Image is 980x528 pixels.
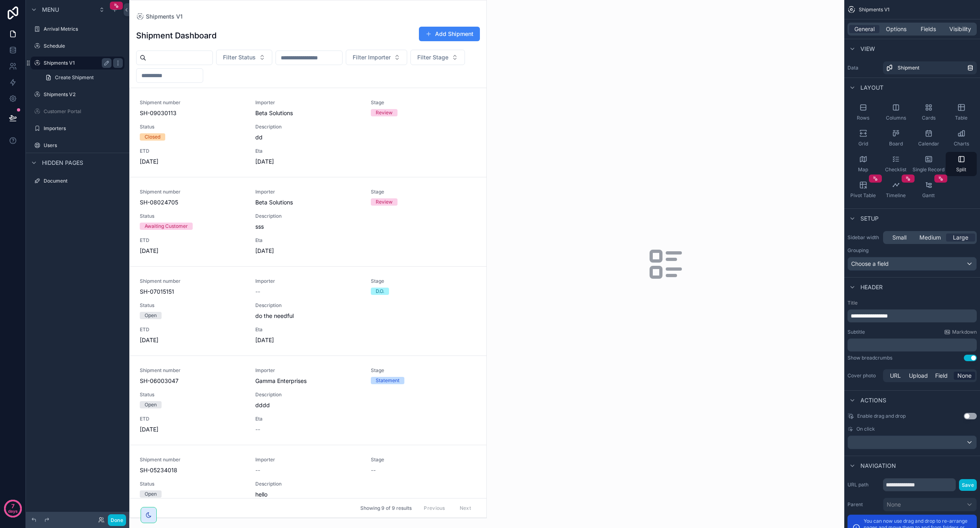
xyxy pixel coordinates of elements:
[860,215,879,223] span: Setup
[42,6,59,14] span: Menu
[913,166,944,173] span: Single Record
[956,166,966,173] span: Split
[848,482,880,488] label: URL path
[848,65,880,71] label: Data
[854,25,875,33] span: General
[860,84,883,92] span: Layout
[919,233,941,242] span: Medium
[913,152,944,176] button: Single Record
[848,100,879,124] button: Rows
[31,23,124,36] a: Arrival Metrics
[858,166,868,173] span: Map
[955,115,967,121] span: Table
[959,479,977,491] button: Save
[31,57,124,69] a: Shipments V1
[848,178,879,202] button: Pivot Table
[44,26,123,32] label: Arrival Metrics
[848,257,976,270] div: Choose a field
[886,192,906,199] span: Timeline
[913,100,944,124] button: Cards
[8,505,18,517] p: days
[848,329,865,335] label: Subtitle
[890,372,901,380] span: URL
[848,501,880,508] label: Parent
[953,233,968,242] span: Large
[848,257,977,271] button: Choose a field
[949,25,971,33] span: Visibility
[44,142,123,149] label: Users
[946,152,977,176] button: Split
[952,329,977,335] span: Markdown
[883,498,977,511] button: None
[55,74,94,81] span: Create Shipment
[922,192,935,199] span: Gantt
[44,43,123,49] label: Schedule
[11,502,15,510] p: 7
[848,355,892,361] div: Show breadcrumbs
[856,426,875,432] span: On click
[44,178,123,184] label: Document
[909,372,928,380] span: Upload
[31,122,124,135] a: Importers
[859,6,890,13] span: Shipments V1
[918,141,939,147] span: Calendar
[31,88,124,101] a: Shipments V2
[860,462,896,470] span: Navigation
[848,309,977,322] div: scrollable content
[42,159,83,167] span: Hidden pages
[954,141,969,147] span: Charts
[921,25,936,33] span: Fields
[880,100,911,124] button: Columns
[44,108,123,115] label: Customer Portal
[848,300,977,306] label: Title
[886,115,906,121] span: Columns
[860,396,886,404] span: Actions
[913,178,944,202] button: Gantt
[935,372,948,380] span: Field
[880,126,911,150] button: Board
[848,372,880,379] label: Cover photo
[892,233,906,242] span: Small
[40,71,124,84] a: Create Shipment
[885,166,906,173] span: Checklist
[860,283,883,291] span: Header
[857,413,906,419] span: Enable drag and drop
[31,105,124,118] a: Customer Portal
[848,247,869,254] label: Grouping
[880,178,911,202] button: Timeline
[946,100,977,124] button: Table
[957,372,972,380] span: None
[913,126,944,150] button: Calendar
[857,115,869,121] span: Rows
[360,505,412,511] span: Showing 9 of 9 results
[31,139,124,152] a: Users
[889,141,903,147] span: Board
[108,514,126,526] button: Done
[44,60,108,66] label: Shipments V1
[946,126,977,150] button: Charts
[31,175,124,187] a: Document
[886,25,906,33] span: Options
[848,152,879,176] button: Map
[848,339,977,351] div: scrollable content
[898,65,919,71] span: Shipment
[944,329,977,335] a: Markdown
[848,234,880,241] label: Sidebar width
[887,501,901,509] span: None
[858,141,868,147] span: Grid
[44,91,123,98] label: Shipments V2
[860,45,875,53] span: View
[880,152,911,176] button: Checklist
[44,125,123,132] label: Importers
[848,126,879,150] button: Grid
[922,115,936,121] span: Cards
[850,192,876,199] span: Pivot Table
[883,61,977,74] a: Shipment
[31,40,124,53] a: Schedule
